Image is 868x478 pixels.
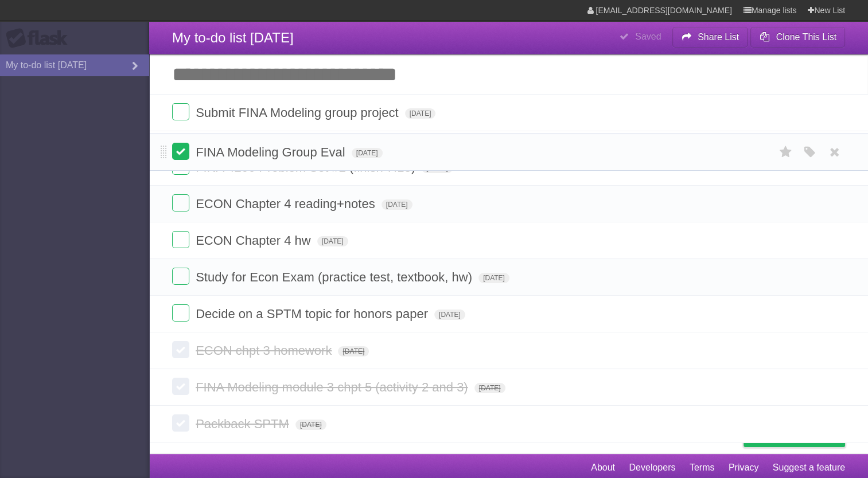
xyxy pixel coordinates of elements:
[196,307,431,321] span: Decide on a SPTM topic for honors paper
[196,105,401,120] span: Submit FINA Modeling group project
[405,108,436,119] span: [DATE]
[172,103,189,120] label: Done
[776,32,836,42] b: Clone This List
[478,273,509,283] span: [DATE]
[172,268,189,285] label: Done
[196,417,292,431] span: Packback SPTM
[172,341,189,358] label: Done
[172,143,189,160] label: Done
[382,199,412,210] span: [DATE]
[635,32,661,41] b: Saved
[172,231,189,248] label: Done
[172,194,189,211] label: Done
[750,27,845,48] button: Clone This List
[768,426,839,446] span: Buy me a coffee
[338,346,369,356] span: [DATE]
[172,30,294,45] span: My to-do list [DATE]
[196,270,475,284] span: Study for Econ Exam (practice test, textbook, hw)
[352,148,383,158] span: [DATE]
[196,380,470,394] span: FINA Modeling module 3 chpt 5 (activity 2 and 3)
[434,309,465,320] span: [DATE]
[172,304,189,322] label: Done
[196,197,377,211] span: ECON Chapter 4 reading+notes
[317,236,348,246] span: [DATE]
[672,27,748,48] button: Share List
[196,233,314,248] span: ECON Chapter 4 hw
[6,28,75,49] div: Flask
[196,145,348,159] span: FINA Modeling Group Eval
[295,420,326,430] span: [DATE]
[698,32,739,42] b: Share List
[172,378,189,395] label: Done
[775,143,797,162] label: Star task
[196,343,334,358] span: ECON chpt 3 homework
[172,414,189,432] label: Done
[474,383,505,393] span: [DATE]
